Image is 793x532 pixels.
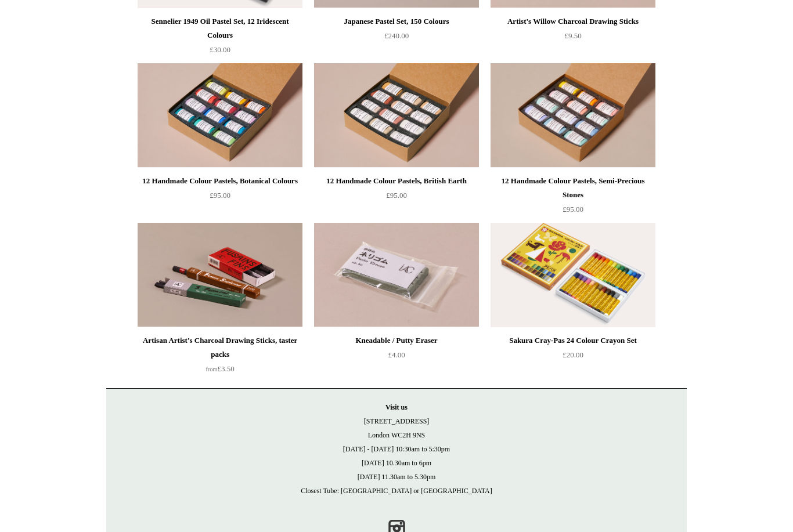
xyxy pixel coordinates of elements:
[491,223,655,327] img: Sakura Cray-Pas 24 Colour Crayon Set
[564,31,581,40] span: £9.50
[118,400,675,498] p: [STREET_ADDRESS] London WC2H 9NS [DATE] - [DATE] 10:30am to 5:30pm [DATE] 10.30am to 6pm [DATE] 1...
[563,205,583,213] span: £95.00
[314,63,479,168] img: 12 Handmade Colour Pastels, British Earth
[140,15,300,42] div: Sennelier 1949 Oil Pastel Set, 12 Iridescent Colours
[491,63,655,168] a: 12 Handmade Colour Pastels, Semi-Precious Stones 12 Handmade Colour Pastels, Semi-Precious Stones
[206,366,217,372] span: from
[493,334,653,348] div: Sakura Cray-Pas 24 Colour Crayon Set
[138,63,302,168] img: 12 Handmade Colour Pastels, Botanical Colours
[138,63,302,168] a: 12 Handmade Colour Pastels, Botanical Colours Close up of the pastels to better showcase colours
[384,31,409,40] span: £240.00
[388,350,405,359] span: £4.00
[138,223,302,327] a: Artisan Artist's Charcoal Drawing Sticks, taster packs Artisan Artist's Charcoal Drawing Sticks, ...
[386,191,407,200] span: £95.00
[210,45,230,54] span: £30.00
[385,403,408,411] strong: Visit us
[314,15,479,62] a: Japanese Pastel Set, 150 Colours £240.00
[140,334,300,361] div: Artisan Artist's Charcoal Drawing Sticks, taster packs
[493,174,653,202] div: 12 Handmade Colour Pastels, Semi-Precious Stones
[138,334,302,381] a: Artisan Artist's Charcoal Drawing Sticks, taster packs from£3.50
[314,174,479,222] a: 12 Handmade Colour Pastels, British Earth £95.00
[493,15,653,28] div: Artist's Willow Charcoal Drawing Sticks
[210,191,230,200] span: £95.00
[491,174,655,222] a: 12 Handmade Colour Pastels, Semi-Precious Stones £95.00
[491,334,655,381] a: Sakura Cray-Pas 24 Colour Crayon Set £20.00
[138,15,302,62] a: Sennelier 1949 Oil Pastel Set, 12 Iridescent Colours £30.00
[138,223,302,327] img: Artisan Artist's Charcoal Drawing Sticks, taster packs
[206,364,234,373] span: £3.50
[491,15,655,62] a: Artist's Willow Charcoal Drawing Sticks £9.50
[317,15,476,28] div: Japanese Pastel Set, 150 Colours
[317,334,476,348] div: Kneadable / Putty Eraser
[491,63,655,168] img: 12 Handmade Colour Pastels, Semi-Precious Stones
[317,174,476,188] div: 12 Handmade Colour Pastels, British Earth
[491,223,655,327] a: Sakura Cray-Pas 24 Colour Crayon Set Sakura Cray-Pas 24 Colour Crayon Set
[314,334,479,381] a: Kneadable / Putty Eraser £4.00
[563,350,583,359] span: £20.00
[314,223,479,327] a: Kneadable / Putty Eraser Kneadable / Putty Eraser
[314,63,479,168] a: 12 Handmade Colour Pastels, British Earth 12 Handmade Colour Pastels, British Earth
[140,174,300,188] div: 12 Handmade Colour Pastels, Botanical Colours
[138,174,302,222] a: 12 Handmade Colour Pastels, Botanical Colours £95.00
[314,223,479,327] img: Kneadable / Putty Eraser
